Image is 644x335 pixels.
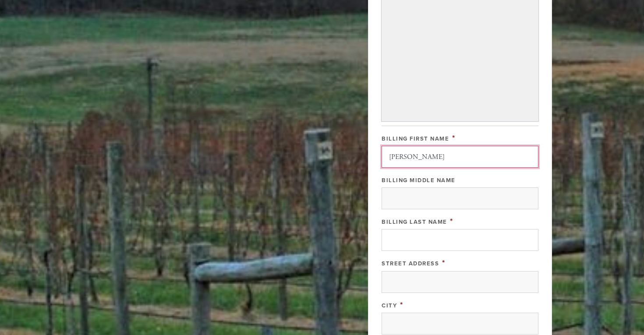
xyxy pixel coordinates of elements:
label: Billing Last Name [382,219,447,226]
span: This field is required. [400,300,403,310]
span: This field is required. [442,258,446,268]
label: City [382,302,397,309]
span: This field is required. [452,133,456,143]
label: Billing Middle Name [382,177,456,184]
label: Street Address [382,260,439,267]
span: This field is required. [450,216,453,226]
label: Billing First Name [382,135,449,142]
